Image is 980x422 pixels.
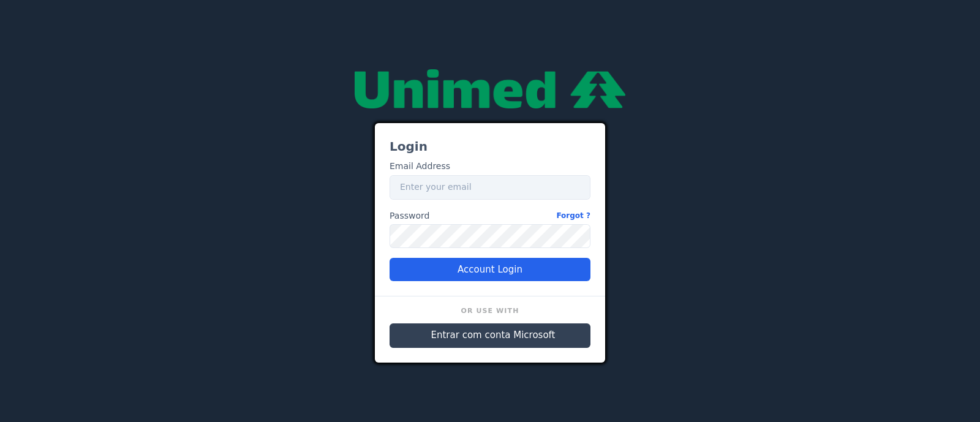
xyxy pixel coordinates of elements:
[556,209,590,222] a: Forgot ?
[390,175,590,200] input: Enter your email
[390,323,590,348] button: Entrar com conta Microsoft
[431,328,556,342] span: Entrar com conta Microsoft
[390,209,590,222] label: Password
[390,258,590,281] button: Account Login
[390,306,590,318] h6: Or Use With
[390,160,450,173] label: Email Address
[355,69,625,108] img: null
[390,138,590,155] h3: Login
